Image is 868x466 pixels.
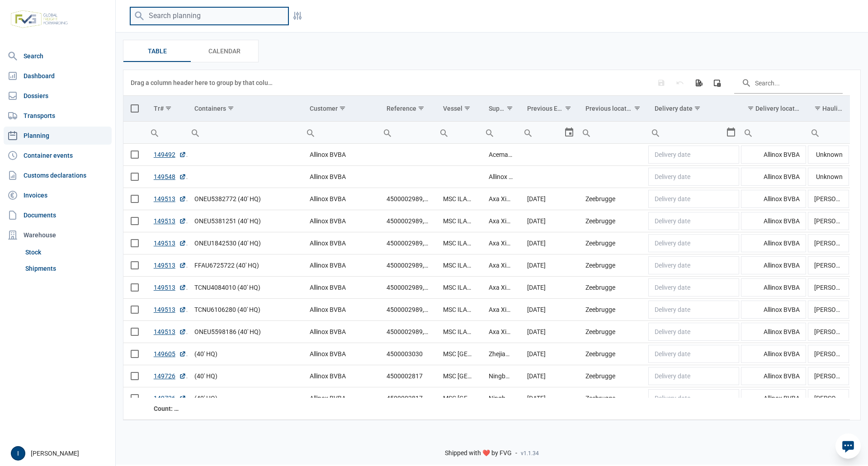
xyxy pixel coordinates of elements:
td: Allinox BVBA [740,387,807,410]
a: 149513 [154,261,186,270]
a: 149492 [154,150,186,159]
td: Filter cell [187,122,302,144]
td: TCNU4084010 (40' HQ) [187,277,302,299]
td: MSC ILARIA [436,277,481,299]
td: [DATE] [520,188,579,210]
td: [DATE] [520,343,579,365]
input: Filter cell [647,122,726,143]
div: Data grid with 41 rows and 11 columns [123,70,850,420]
td: MSC ILARIA [436,321,481,343]
div: Tr# Count: 41 [154,404,180,413]
a: Container events [4,146,112,165]
span: Show filter options for column 'Containers' [227,105,234,112]
div: Search box [647,122,664,143]
a: Transports [4,107,112,125]
td: [PERSON_NAME] Transportonderneming [807,232,850,254]
td: Allinox BVBA [302,277,379,299]
div: Search box [379,122,396,143]
a: Search [4,47,112,65]
td: Column Delivery location [740,96,807,122]
span: v1.1.34 [521,450,539,457]
td: Axa Xinxing Stainless Steel Co., Ltd. [481,232,520,254]
div: Haulier [822,105,843,112]
input: Filter cell [807,122,850,143]
a: Invoices [4,186,112,204]
div: Select row [131,306,139,314]
td: Allinox BVBA [740,299,807,321]
td: MSC ILARIA [436,188,481,210]
a: 149605 [154,349,186,358]
td: Column Customer [302,96,379,122]
div: Vessel [443,105,462,112]
span: Delivery date [655,240,690,247]
td: Column Previous location [578,96,647,122]
a: 149513 [154,194,186,203]
a: 149513 [154,305,186,314]
input: Filter cell [740,122,807,143]
td: Allinox BVBA [302,166,379,188]
div: Warehouse [4,226,112,244]
td: Allinox BVBA [302,365,379,387]
div: [PERSON_NAME] [11,446,110,461]
td: MSC ILARIA [436,254,481,277]
span: Delivery date [655,306,690,313]
div: Search box [187,122,203,143]
input: Filter cell [146,122,187,143]
td: Column Reference [379,96,436,122]
td: [DATE] [520,321,579,343]
td: [PERSON_NAME] Transportonderneming [807,254,850,277]
td: Axa Xinxing Stainless Steel Co., Ltd. [481,254,520,277]
td: [DATE] [520,387,579,410]
td: Allinox BVBA [302,144,379,166]
td: Zeebrugge [578,210,647,232]
td: Allinox BVBA [302,343,379,365]
td: Column Tr# [146,96,187,122]
td: Zeebrugge [578,365,647,387]
td: Zeebrugge [578,343,647,365]
div: Delivery date [655,105,693,112]
div: Search box [578,122,594,143]
td: Zeebrugge [578,254,647,277]
td: Allinox BVBA [302,387,379,410]
td: Filter cell [481,122,520,144]
td: Filter cell [379,122,436,144]
input: Filter cell [520,122,564,143]
div: Data grid toolbar [131,70,843,95]
td: Allinox BVBA [740,277,807,299]
td: Zeebrugge [578,232,647,254]
div: Search box [481,122,498,143]
div: Select row [131,283,139,292]
td: Allinox BVBA [302,321,379,343]
div: Previous location [585,105,632,112]
span: Delivery date [655,284,690,291]
td: Allinox BVBA [740,365,807,387]
td: Zhejiang Cooker King Cooker Co. Ltd [481,343,520,365]
td: 4500002989,4500002989,4500003006,4500003093,4500002741,4500002791,4500002791,4500002837,450000283... [379,254,436,277]
a: 149513 [154,283,186,292]
td: Allinox BVBA [740,166,807,188]
span: Delivery date [655,328,690,335]
td: Allinox BVBA [302,232,379,254]
td: (40' HQ) [187,343,302,365]
td: Column Suppliers [481,96,520,122]
td: [PERSON_NAME] Transportonderneming [807,321,850,343]
div: Search box [807,122,823,143]
td: Allinox BVBA [740,254,807,277]
td: Zeebrugge [578,387,647,410]
span: Show filter options for column 'Previous location' [634,105,641,112]
td: MSC [GEOGRAPHIC_DATA] [436,387,481,410]
div: Select row [131,239,139,247]
td: MSC ILARIA [436,210,481,232]
td: 4500002989,4500002989,4500003006,4500003093,4500002741,4500002791,4500002791,4500002837,450000283... [379,210,436,232]
div: Select row [131,151,139,159]
td: [DATE] [520,277,579,299]
a: Customs declarations [4,166,112,184]
span: Show filter options for column 'Delivery location' [747,105,754,112]
span: Show filter options for column 'Tr#' [165,105,172,112]
input: Search in the data grid [734,72,843,94]
td: Axa Xinxing Stainless Steel Co., Ltd. [481,299,520,321]
td: FFAU6725722 (40' HQ) [187,254,302,277]
td: 4500002817 [379,387,436,410]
